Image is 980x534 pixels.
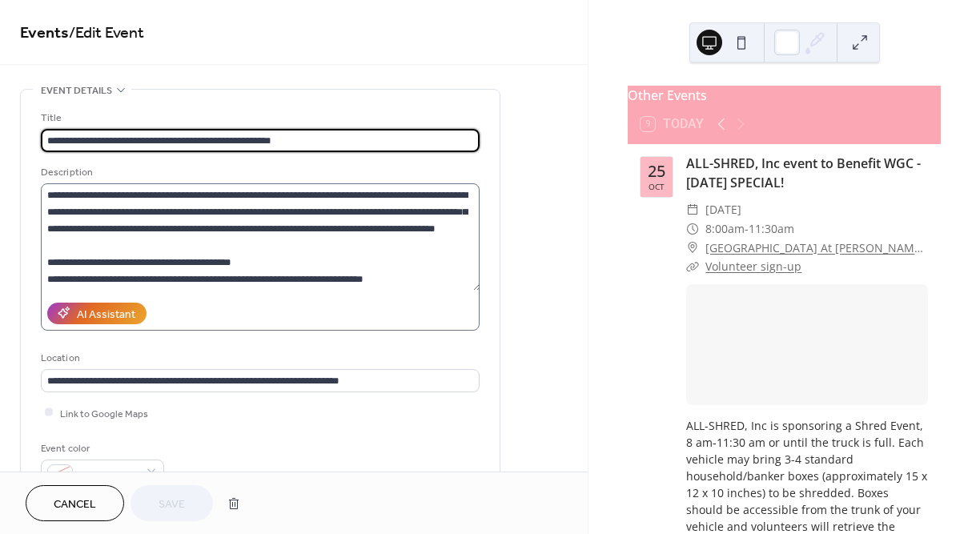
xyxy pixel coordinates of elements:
[41,350,476,367] div: Location
[705,259,801,274] a: Volunteer sign-up
[686,200,699,219] div: ​
[47,303,147,324] button: AI Assistant
[60,405,148,422] span: Link to Google Maps
[749,219,794,239] span: 11:30am
[77,306,135,323] div: AI Assistant
[686,239,699,258] div: ​
[54,496,96,513] span: Cancel
[705,219,745,239] span: 8:00am
[26,485,124,521] button: Cancel
[745,219,749,239] span: -
[41,440,161,457] div: Event color
[41,164,476,181] div: Description
[20,18,69,49] a: Events
[686,257,699,276] div: ​
[686,219,699,239] div: ​
[628,86,941,105] div: Other Events
[41,82,112,99] span: Event details
[649,183,665,191] div: Oct
[41,110,476,126] div: Title
[69,18,144,49] span: / Edit Event
[648,163,665,179] div: 25
[705,200,741,219] span: [DATE]
[686,155,921,191] a: ALL-SHRED, Inc event to Benefit WGC - [DATE] SPECIAL!
[705,239,928,258] a: [GEOGRAPHIC_DATA] At [PERSON_NAME][GEOGRAPHIC_DATA], [STREET_ADDRESS]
